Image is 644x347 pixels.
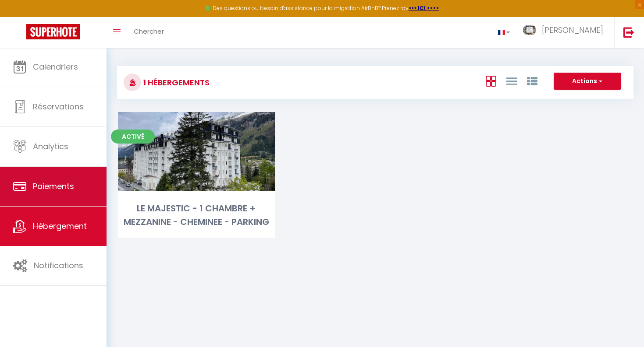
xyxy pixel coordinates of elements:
[542,25,603,35] span: [PERSON_NAME]
[623,27,634,38] img: logout
[134,27,164,36] span: Chercher
[527,74,537,88] a: Vue par Groupe
[127,17,171,48] a: Chercher
[554,73,621,90] button: Actions
[409,4,439,12] a: >>> ICI <<<<
[523,25,536,35] img: ...
[486,74,496,88] a: Vue en Box
[33,101,84,112] span: Réservations
[33,181,74,192] span: Paiements
[26,24,80,39] img: Super Booking
[506,74,517,88] a: Vue en Liste
[34,260,83,271] span: Notifications
[33,61,78,72] span: Calendriers
[111,130,155,144] span: Activé
[33,221,87,231] span: Hébergement
[516,17,614,48] a: ... [PERSON_NAME]
[118,202,275,229] div: LE MAJESTIC - 1 CHAMBRE + MEZZANINE - CHEMINEE - PARKING
[141,73,210,92] h3: 1 Hébergements
[33,141,68,152] span: Analytics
